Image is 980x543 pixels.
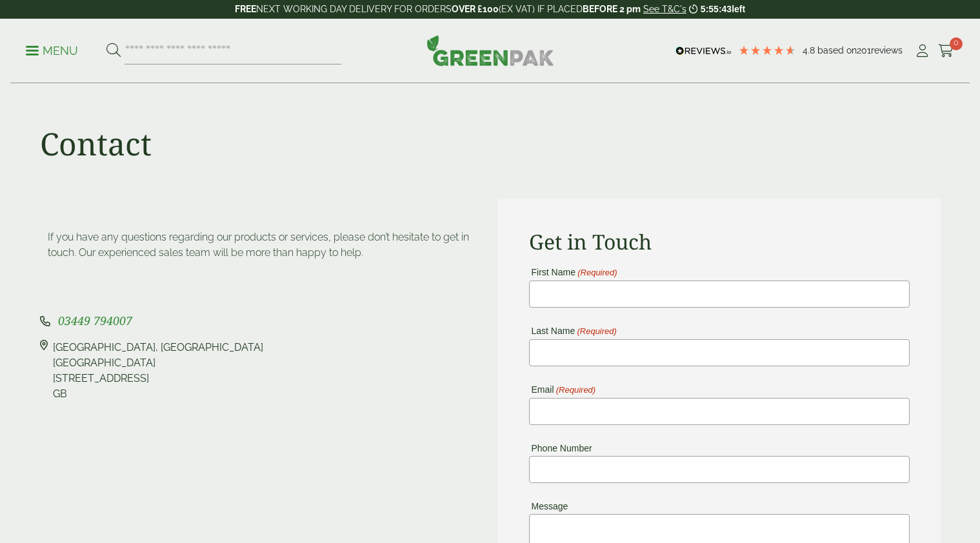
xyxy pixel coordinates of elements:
label: First Name [529,268,617,277]
span: (Required) [555,386,595,395]
i: My Account [914,44,930,57]
span: 03449 794007 [58,313,132,328]
a: 0 [938,41,954,61]
span: 5:55:43 [701,4,732,14]
a: See T&C's [643,4,686,14]
span: reviews [871,45,903,55]
span: (Required) [576,327,617,336]
div: [GEOGRAPHIC_DATA], [GEOGRAPHIC_DATA] [GEOGRAPHIC_DATA] [STREET_ADDRESS] GB [53,340,263,402]
span: 201 [857,45,871,55]
p: If you have any questions regarding our products or services, please don’t hesitate to get in tou... [48,230,475,261]
span: Based on [817,45,857,55]
strong: BEFORE 2 pm [583,4,641,14]
span: 0 [950,37,963,50]
a: 03449 794007 [58,315,132,328]
label: Last Name [529,326,617,336]
a: Menu [26,43,78,56]
span: left [732,4,745,14]
h2: Get in Touch [529,230,910,254]
strong: FREE [235,4,256,14]
div: 4.79 Stars [738,44,796,56]
strong: OVER £100 [452,4,499,14]
p: Menu [26,43,78,59]
label: Email [529,385,596,395]
label: Message [529,502,568,511]
img: GreenPak Supplies [426,35,554,66]
span: (Required) [577,268,617,277]
i: Cart [938,44,954,57]
span: 4.8 [803,45,817,55]
img: REVIEWS.io [675,46,732,55]
label: Phone Number [529,444,592,453]
h1: Contact [40,125,152,163]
